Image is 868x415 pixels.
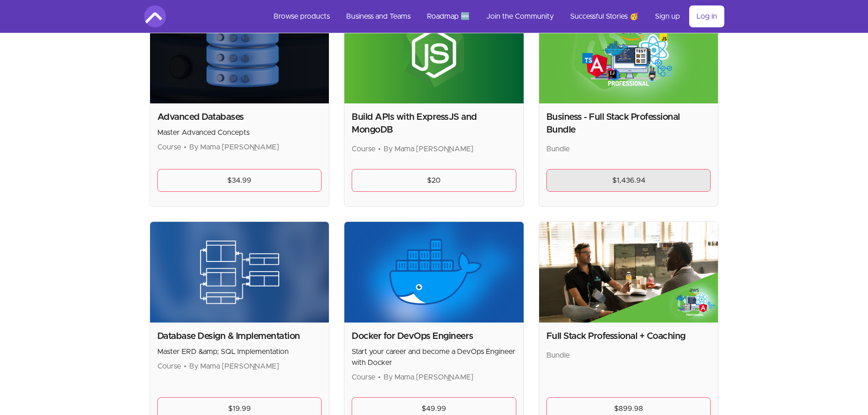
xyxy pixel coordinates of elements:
a: Roadmap 🆕 [420,5,477,27]
span: By Mama [PERSON_NAME] [189,143,279,151]
a: Join the Community [479,5,561,27]
span: Bundle [546,352,570,359]
span: Bundle [546,145,570,153]
span: • [184,143,187,151]
a: Successful Stories 🥳 [563,5,646,27]
span: Course [352,145,375,153]
img: Product image for Business - Full Stack Professional Bundle [539,3,718,103]
h2: Business - Full Stack Professional Bundle [546,111,711,136]
p: Master Advanced Concepts [157,127,322,138]
a: Business and Teams [339,5,418,27]
span: • [378,374,381,381]
p: Start your career and become a DevOps Engineer with Docker [352,346,516,368]
h2: Database Design & Implementation [157,330,322,343]
img: Amigoscode logo [144,5,166,27]
img: Product image for Full Stack Professional + Coaching [539,222,718,323]
h2: Docker for DevOps Engineers [352,330,516,343]
a: $1,436.94 [546,169,711,192]
a: Log in [689,5,724,27]
span: Course [352,374,375,381]
a: $34.99 [157,169,322,192]
span: • [184,363,187,370]
h2: Full Stack Professional + Coaching [546,330,711,343]
span: By Mama [PERSON_NAME] [384,374,473,381]
span: By Mama [PERSON_NAME] [384,145,473,153]
span: By Mama [PERSON_NAME] [189,363,279,370]
img: Product image for Advanced Databases [150,3,329,103]
a: Browse products [266,5,337,27]
h2: Build APIs with ExpressJS and MongoDB [352,111,516,136]
a: $20 [352,169,516,192]
span: • [378,145,381,153]
a: Sign up [648,5,687,27]
span: Course [157,363,181,370]
img: Product image for Build APIs with ExpressJS and MongoDB [344,3,524,103]
nav: Main [266,5,724,27]
img: Product image for Database Design & Implementation [150,222,329,323]
img: Product image for Docker for DevOps Engineers [344,222,524,323]
p: Master ERD &amp; SQL Implementation [157,346,322,357]
span: Course [157,143,181,151]
h2: Advanced Databases [157,111,322,123]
